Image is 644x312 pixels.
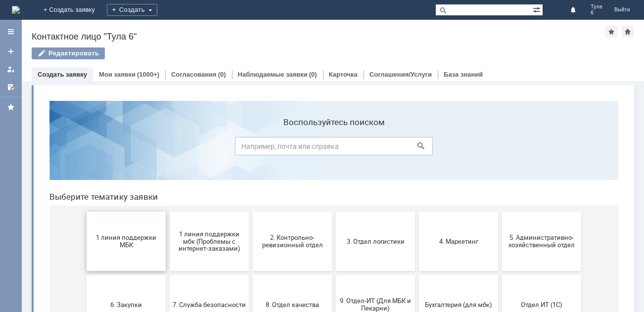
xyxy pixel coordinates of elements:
button: Франчайзинг [294,245,373,305]
a: Мои заявки [3,61,19,77]
img: logo [12,6,20,14]
a: Мои заявки [99,71,136,78]
div: Контактное лицо "Тула 6" [32,32,605,42]
span: 4. Маркетинг [380,144,454,152]
button: 7. Служба безопасности [128,182,207,241]
button: 2. Контрольно-ревизионный отдел [211,119,290,178]
div: Добавить в избранное [605,26,617,38]
div: (0) [218,71,226,78]
a: Перейти на домашнюю страницу [12,6,20,14]
button: 5. Административно-хозяйственный отдел [460,119,540,178]
button: Отдел-ИТ (Офис) [128,245,207,305]
span: 7. Служба безопасности [131,208,204,215]
a: Карточка [329,71,358,78]
button: [PERSON_NAME]. Услуги ИТ для МБК (оформляет L1) [460,245,540,305]
span: Отдел-ИТ (Битрикс24 и CRM) [48,267,121,282]
a: Согласования [171,71,217,78]
a: Соглашения/Услуги [369,71,432,78]
button: Отдел ИТ (1С) [460,182,540,241]
a: База знаний [444,71,483,78]
span: 9. Отдел-ИТ (Для МБК и Пекарни) [297,204,370,219]
button: Финансовый отдел [211,245,290,305]
span: Отдел-ИТ (Офис) [131,271,204,278]
span: [PERSON_NAME]. Услуги ИТ для МБК (оформляет L1) [463,264,537,286]
a: Мои согласования [3,79,19,95]
div: (1000+) [137,71,159,78]
button: Это соглашение не активно! [377,245,457,305]
label: Воспользуйтесь поиском [193,24,391,34]
span: 2. Контрольно-ревизионный отдел [214,141,287,156]
button: 3. Отдел логистики [294,119,373,178]
header: Выберите тематику заявки [8,99,577,109]
button: 1 линия поддержки МБК [45,119,124,178]
span: Финансовый отдел [214,271,287,278]
button: 1 линия поддержки мбк (Проблемы с интернет-заказами) [128,119,207,178]
span: Это соглашение не активно! [380,267,454,282]
span: 8. Отдел качества [214,208,287,215]
span: Франчайзинг [297,271,370,278]
span: Отдел ИТ (1С) [463,208,537,215]
a: Наблюдаемые заявки [238,71,308,78]
span: Бухгалтерия (для мбк) [380,208,454,215]
input: Например, почта или справка [193,44,391,62]
span: 6. Закупки [48,208,121,215]
div: (0) [309,71,317,78]
span: 3. Отдел логистики [297,144,370,152]
button: 9. Отдел-ИТ (Для МБК и Пекарни) [294,182,373,241]
span: Тула [591,4,602,10]
button: Отдел-ИТ (Битрикс24 и CRM) [45,245,124,305]
button: 8. Отдел качества [211,182,290,241]
button: 4. Маркетинг [377,119,457,178]
span: 1 линия поддержки мбк (Проблемы с интернет-заказами) [131,137,204,159]
button: 6. Закупки [45,182,124,241]
div: Сделать домашней страницей [622,26,634,38]
span: 6 [591,10,602,16]
span: 1 линия поддержки МБК [48,141,121,156]
a: Создать заявку [3,44,19,59]
span: Расширенный поиск [533,4,543,14]
button: Бухгалтерия (для мбк) [377,182,457,241]
div: Создать [107,4,157,16]
a: Создать заявку [38,71,87,78]
span: 5. Административно-хозяйственный отдел [463,141,537,156]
